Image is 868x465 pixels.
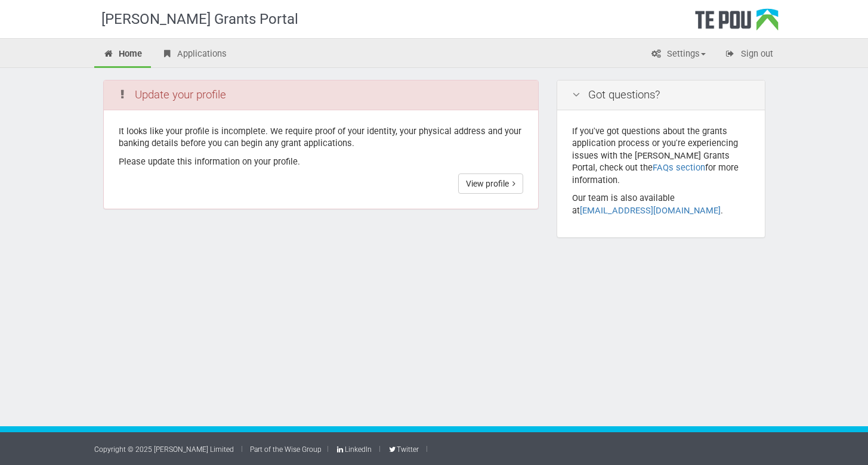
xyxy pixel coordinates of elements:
[94,445,234,454] a: Copyright © 2025 [PERSON_NAME] Limited
[458,173,523,194] a: View profile
[716,42,782,68] a: Sign out
[642,42,715,68] a: Settings
[388,445,419,454] a: Twitter
[695,8,779,38] div: Te Pou Logo
[336,445,372,454] a: LinkedIn
[104,80,538,110] div: Update your profile
[119,125,523,150] p: It looks like your profile is incomplete. We require proof of your identity, your physical addres...
[94,42,152,68] a: Home
[580,205,721,216] a: [EMAIL_ADDRESS][DOMAIN_NAME]
[572,192,750,216] p: Our team is also available at .
[152,42,236,68] a: Applications
[250,445,322,454] a: Part of the Wise Group
[572,125,750,187] p: If you've got questions about the grants application process or you're experiencing issues with t...
[557,80,765,110] div: Got questions?
[119,156,523,168] p: Please update this information on your profile.
[653,162,705,173] a: FAQs section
